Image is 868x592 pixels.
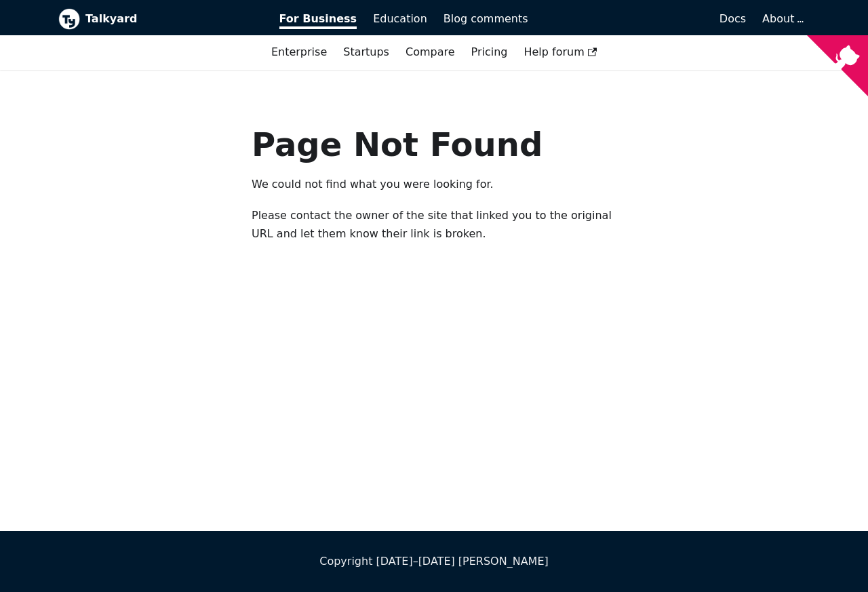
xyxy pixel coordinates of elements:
[515,41,605,64] a: Help forum
[365,7,435,31] a: Education
[85,10,260,28] b: Talkyard
[435,7,536,31] a: Blog comments
[335,41,397,64] a: Startups
[762,12,802,25] a: About
[252,124,616,165] h1: Page Not Found
[373,12,427,25] span: Education
[536,7,755,31] a: Docs
[279,12,357,29] span: For Business
[406,45,455,58] a: Compare
[524,45,597,58] span: Help forum
[58,8,260,30] a: Talkyard logoTalkyard
[252,176,616,193] p: We could not find what you were looking for.
[58,8,80,30] img: Talkyard logo
[443,12,528,25] span: Blog comments
[719,12,746,25] span: Docs
[58,553,810,570] div: Copyright [DATE]–[DATE] [PERSON_NAME]
[263,41,335,64] a: Enterprise
[463,41,516,64] a: Pricing
[252,207,616,243] p: Please contact the owner of the site that linked you to the original URL and let them know their ...
[271,7,366,31] a: For Business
